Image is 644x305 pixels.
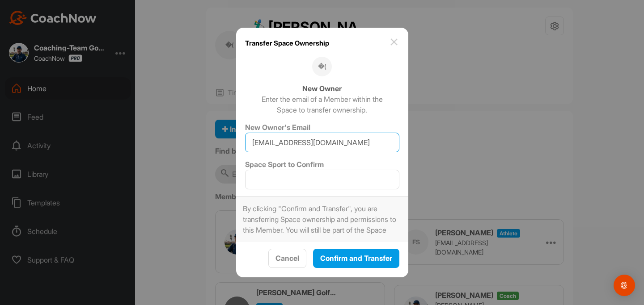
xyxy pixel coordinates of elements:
[389,37,399,47] img: close
[245,123,310,132] label: New Owner's Email
[245,37,329,50] h1: Transfer Space Ownership
[245,83,399,94] b: New Owner
[320,254,392,263] span: Confirm and Transfer
[313,249,399,268] button: Confirm and Transfer
[236,196,408,242] section: By clicking "Confirm and Transfer", you are transferring Space ownership and permissions to this ...
[245,160,324,169] label: Space Sport to Confirm
[312,57,332,76] div: �(
[252,94,393,115] p: Enter the email of a Member within the Space to transfer ownership.
[268,249,306,268] button: Cancel
[614,275,635,296] div: Open Intercom Messenger
[275,254,299,263] span: Cancel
